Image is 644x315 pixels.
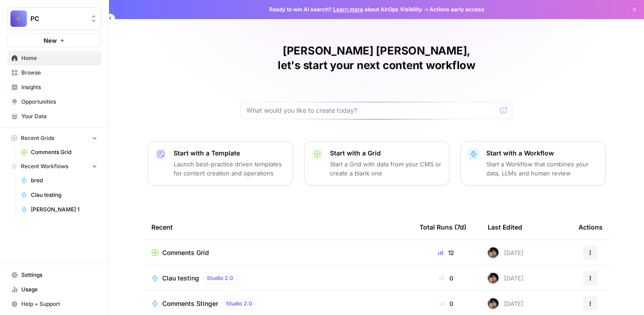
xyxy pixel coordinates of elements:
button: Recent Grids [7,131,101,145]
span: Comments Stinger [162,299,218,308]
a: bred [17,173,101,188]
span: Home [21,54,97,62]
div: 0 [419,274,473,283]
div: 0 [419,299,473,308]
p: Start a Workflow that combines your data, LLMs and human review [486,160,598,178]
p: Start with a Workflow [486,149,598,158]
span: Help + Support [21,300,97,308]
a: Settings [7,268,101,282]
div: Recent [151,215,405,240]
a: Comments Grid [17,145,101,160]
span: Actions early access [429,5,484,14]
a: Comments StingerStudio 2.0 [151,298,405,309]
span: Comments Grid [162,248,209,257]
h1: [PERSON_NAME] [PERSON_NAME], let's start your next content workflow [240,44,513,73]
p: Start a Grid with data from your CMS or create a blank one [330,160,442,178]
input: What would you like to create today? [246,106,496,115]
span: Settings [21,271,97,279]
span: Clau testing [162,274,199,283]
button: Recent Workflows [7,160,101,173]
span: Browse [21,69,97,77]
div: Total Runs (7d) [419,215,466,240]
span: Recent Workflows [21,162,68,170]
span: Studio 2.0 [207,274,233,282]
a: Home [7,51,101,65]
a: Insights [7,80,101,95]
button: New [7,34,101,47]
button: Workspace: PC [7,7,101,30]
span: PC [30,14,85,23]
span: Usage [21,285,97,294]
span: Ready to win AI search? about AirOps Visibility [269,5,422,14]
a: Your Data [7,109,101,124]
span: New [44,36,57,45]
p: Launch best-practice driven templates for content creation and operations [174,160,285,178]
img: 9sqllbm6ljqvpm358r9mmcqcdtmr [488,273,499,284]
button: Start with a WorkflowStart a Workflow that combines your data, LLMs and human review [460,141,606,185]
span: Studio 2.0 [226,300,252,308]
img: 9sqllbm6ljqvpm358r9mmcqcdtmr [488,298,499,309]
div: [DATE] [488,247,524,258]
button: Start with a TemplateLaunch best-practice driven templates for content creation and operations [148,141,293,185]
p: Start with a Grid [330,149,442,158]
a: Opportunities [7,95,101,109]
span: [PERSON_NAME] 1 [31,205,97,214]
span: Recent Grids [21,134,54,142]
a: Clau testingStudio 2.0 [151,273,405,284]
span: Opportunities [21,98,97,106]
span: Clau testing [31,191,97,199]
span: bred [31,176,97,185]
button: Help + Support [7,297,101,311]
img: PC Logo [10,10,27,27]
img: 9sqllbm6ljqvpm358r9mmcqcdtmr [488,247,499,258]
a: [PERSON_NAME] 1 [17,202,101,217]
p: Start with a Template [174,149,285,158]
div: [DATE] [488,298,524,309]
a: Clau testing [17,188,101,202]
span: Insights [21,83,97,91]
div: Actions [579,215,603,240]
a: Browse [7,65,101,80]
div: 12 [419,248,473,257]
div: Last Edited [488,215,522,240]
span: Your Data [21,112,97,120]
a: Comments Grid [151,248,405,257]
button: Start with a GridStart a Grid with data from your CMS or create a blank one [304,141,449,185]
div: [DATE] [488,273,524,284]
a: Usage [7,282,101,297]
span: Comments Grid [31,148,97,156]
a: Learn more [333,6,363,13]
